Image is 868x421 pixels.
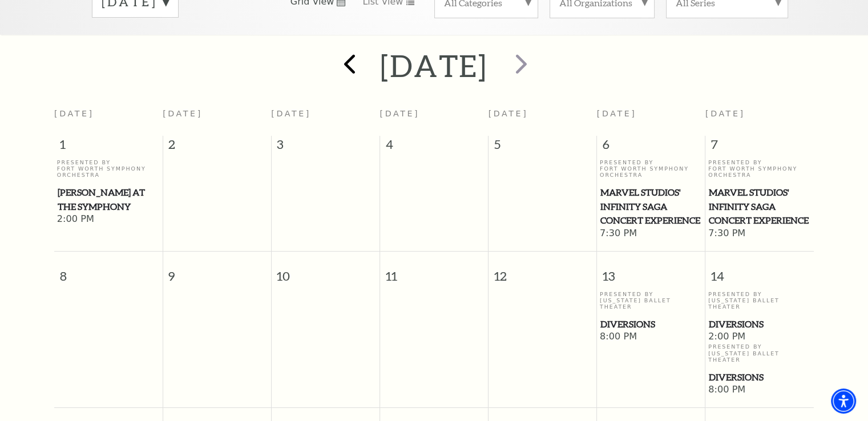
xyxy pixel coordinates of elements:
[380,109,419,118] span: [DATE]
[600,228,703,240] span: 7:30 PM
[705,252,814,291] span: 14
[163,252,271,291] span: 9
[709,185,810,228] span: Marvel Studios' Infinity Saga Concert Experience
[57,159,160,179] p: Presented By Fort Worth Symphony Orchestra
[488,109,528,118] span: [DATE]
[163,136,271,159] span: 2
[380,136,488,159] span: 4
[600,317,702,331] span: Diversions
[831,388,856,414] div: Accessibility Menu
[272,136,380,159] span: 3
[600,185,702,228] span: Marvel Studios' Infinity Saga Concert Experience
[58,185,159,213] span: [PERSON_NAME] at the Symphony
[705,136,814,159] span: 7
[708,159,811,179] p: Presented By Fort Worth Symphony Orchestra
[488,252,596,291] span: 12
[600,159,703,179] p: Presented By Fort Worth Symphony Orchestra
[600,331,703,343] span: 8:00 PM
[708,343,811,363] p: Presented By [US_STATE] Ballet Theater
[57,213,160,226] span: 2:00 PM
[597,252,705,291] span: 13
[380,252,488,291] span: 11
[709,317,810,331] span: Diversions
[709,370,810,384] span: Diversions
[328,46,369,86] button: prev
[708,228,811,240] span: 7:30 PM
[163,109,203,118] span: [DATE]
[271,109,311,118] span: [DATE]
[488,136,596,159] span: 5
[54,109,94,118] span: [DATE]
[54,252,163,291] span: 8
[499,46,540,86] button: next
[380,47,488,84] h2: [DATE]
[272,252,380,291] span: 10
[597,136,705,159] span: 6
[705,109,745,118] span: [DATE]
[708,384,811,396] span: 8:00 PM
[708,331,811,343] span: 2:00 PM
[54,136,163,159] span: 1
[708,291,811,310] p: Presented By [US_STATE] Ballet Theater
[600,291,703,310] p: Presented By [US_STATE] Ballet Theater
[597,109,637,118] span: [DATE]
